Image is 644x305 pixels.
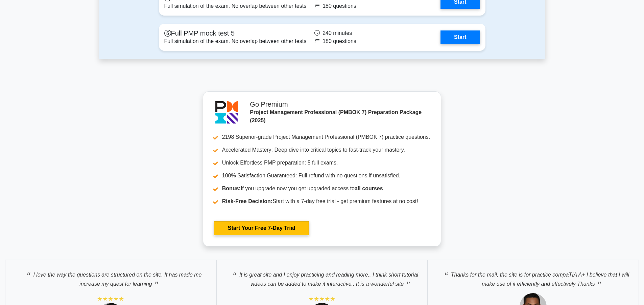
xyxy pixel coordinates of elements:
[435,267,632,288] p: Thanks for the mail, the site is for practice compaTIA A+ I believe that I will make use of it ef...
[12,267,209,288] p: I love the way the questions are structured on the site. It has made me increase my quest for lea...
[440,30,480,44] a: Start
[97,295,124,303] div: ★★★★★
[214,221,309,235] a: Start Your Free 7-Day Trial
[308,295,335,303] div: ★★★★★
[223,267,421,288] p: It is great site and I enjoy practicing and reading more.. I think short tutorial videos can be a...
